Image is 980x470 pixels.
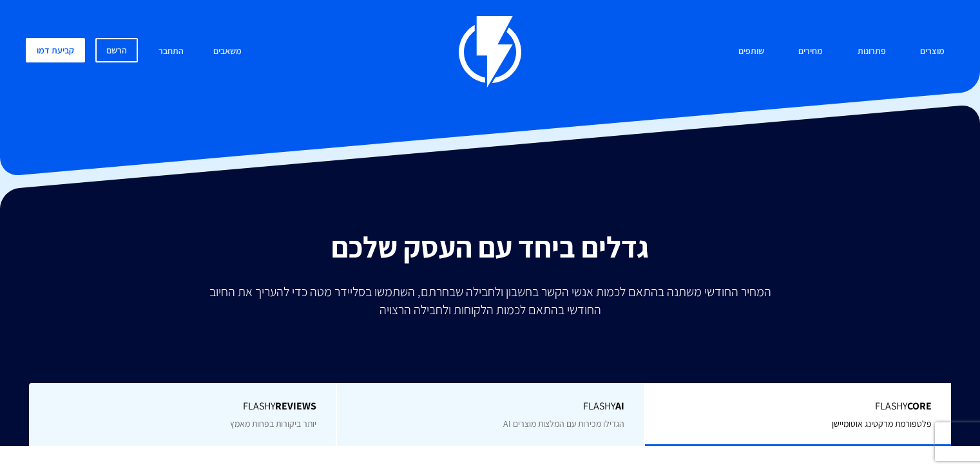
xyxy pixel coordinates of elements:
[729,38,774,66] a: שותפים
[48,399,317,414] span: Flashy
[615,399,624,413] b: AI
[10,230,970,263] h2: גדלים ביחד עם העסק שלכם
[907,399,932,413] b: Core
[789,38,832,66] a: מחירים
[848,38,896,66] a: פתרונות
[95,38,138,62] a: הרשם
[204,38,251,66] a: משאבים
[149,38,193,66] a: התחבר
[200,283,780,319] p: המחיר החודשי משתנה בהתאם לכמות אנשי הקשר בחשבון ולחבילה שבחרתם, השתמשו בסליידר מטה כדי להעריך את ...
[503,418,624,429] span: הגדילו מכירות עם המלצות מוצרים AI
[230,418,316,429] span: יותר ביקורות בפחות מאמץ
[26,38,85,62] a: קביעת דמו
[356,399,624,414] span: Flashy
[664,399,932,414] span: Flashy
[275,399,316,413] b: REVIEWS
[910,38,954,66] a: מוצרים
[832,418,932,429] span: פלטפורמת מרקטינג אוטומיישן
